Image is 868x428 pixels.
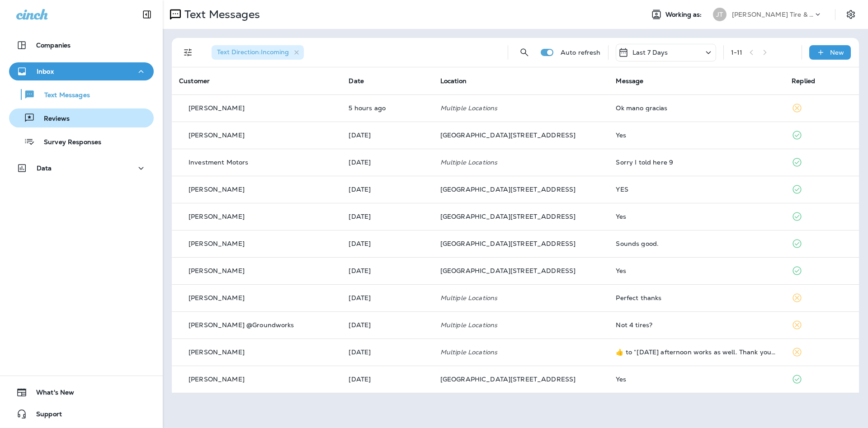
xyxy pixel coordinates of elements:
p: Reviews [35,115,70,123]
button: Search Messages [515,43,533,61]
div: Text Direction:Incoming [212,45,304,60]
button: Companies [9,36,154,54]
p: [PERSON_NAME] [189,240,245,247]
p: Multiple Locations [440,321,602,329]
div: Sounds good. [616,240,777,247]
button: Data [9,159,154,177]
p: Sep 11, 2025 11:17 AM [349,104,425,112]
p: Sep 9, 2025 10:22 AM [349,240,425,247]
div: Yes [616,213,777,220]
div: Not 4 tires? [616,321,777,329]
div: Sorry I told here 9 [616,159,777,166]
div: YES [616,186,777,193]
p: [PERSON_NAME] [189,348,245,356]
p: [PERSON_NAME] [189,376,245,383]
p: Sep 9, 2025 10:49 AM [349,213,425,220]
span: [GEOGRAPHIC_DATA][STREET_ADDRESS] [440,212,576,221]
p: Sep 5, 2025 03:31 PM [349,294,425,301]
span: What's New [27,389,74,400]
span: [GEOGRAPHIC_DATA][STREET_ADDRESS] [440,267,576,275]
p: New [830,49,844,56]
span: [GEOGRAPHIC_DATA][STREET_ADDRESS] [440,185,576,193]
button: Collapse Sidebar [134,5,160,24]
p: Data [37,165,52,172]
span: Working as: [665,11,704,19]
p: [PERSON_NAME] [189,294,245,301]
p: Multiple Locations [440,294,602,301]
span: Replied [792,77,815,85]
p: [PERSON_NAME] Tire & Auto [732,11,813,18]
p: Survey Responses [35,138,101,147]
p: [PERSON_NAME] [189,186,245,193]
span: [GEOGRAPHIC_DATA][STREET_ADDRESS] [440,240,576,248]
span: Customer [179,77,210,85]
p: Text Messages [181,8,260,21]
p: Multiple Locations [440,104,602,112]
button: Filters [179,43,197,61]
span: Date [349,77,364,85]
div: JT [713,8,726,21]
p: Companies [36,42,71,49]
p: Last 7 Days [632,49,668,56]
span: Message [616,77,643,85]
p: Inbox [37,68,54,75]
button: Settings [843,6,859,23]
p: Sep 10, 2025 03:09 PM [349,132,425,139]
p: Multiple Locations [440,159,602,166]
div: ​👍​ to “ Tomorrow afternoon works as well. Thank you for letting us know. ” [616,348,777,356]
button: What's New [9,383,154,401]
p: [PERSON_NAME] [189,132,245,139]
div: Yes [616,267,777,274]
p: Sep 5, 2025 01:17 PM [349,321,425,329]
p: Investment Motors [189,159,248,166]
p: Auto refresh [561,49,601,56]
div: Perfect thanks [616,294,777,301]
p: Sep 7, 2025 02:41 PM [349,267,425,274]
div: Ok mano gracias [616,104,777,112]
p: [PERSON_NAME] [189,267,245,274]
p: Sep 4, 2025 03:27 PM [349,348,425,356]
p: Text Messages [35,91,90,100]
span: [GEOGRAPHIC_DATA][STREET_ADDRESS] [440,375,576,383]
p: Sep 4, 2025 09:07 AM [349,376,425,383]
button: Text Messages [9,85,154,104]
p: [PERSON_NAME] [189,213,245,220]
span: [GEOGRAPHIC_DATA][STREET_ADDRESS] [440,131,576,139]
p: [PERSON_NAME] [189,104,245,112]
span: Support [27,410,62,421]
div: Yes [616,376,777,383]
button: Inbox [9,62,154,80]
div: Yes [616,132,777,139]
div: 1 - 11 [731,49,743,56]
p: [PERSON_NAME] @Groundworks [189,321,294,329]
p: Sep 10, 2025 09:33 AM [349,159,425,166]
p: Sep 9, 2025 03:26 PM [349,186,425,193]
span: Text Direction : Incoming [217,48,289,56]
span: Location [440,77,467,85]
button: Reviews [9,108,154,127]
button: Support [9,405,154,423]
button: Survey Responses [9,132,154,151]
p: Multiple Locations [440,348,602,356]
